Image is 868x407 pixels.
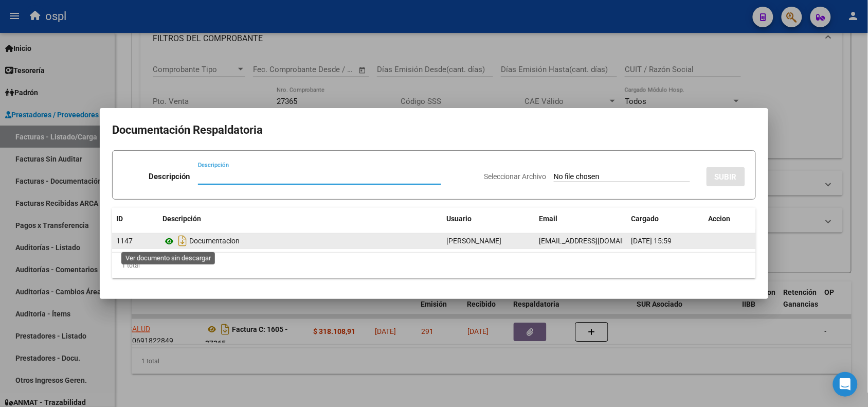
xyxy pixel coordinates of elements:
[631,237,672,245] span: [DATE] 15:59
[149,171,190,183] p: Descripción
[715,172,737,182] span: SUBIR
[707,167,745,186] button: SUBIR
[709,215,731,223] span: Accion
[162,215,201,223] span: Descripción
[446,237,501,245] span: [PERSON_NAME]
[116,215,123,223] span: ID
[627,208,704,230] datatable-header-cell: Cargado
[446,215,472,223] span: Usuario
[833,372,858,397] div: Open Intercom Messenger
[116,237,133,245] span: 1147
[539,237,653,245] span: [EMAIL_ADDRESS][DOMAIN_NAME]
[112,120,756,140] h2: Documentación Respaldatoria
[484,172,546,181] span: Seleccionar Archivo
[112,208,158,230] datatable-header-cell: ID
[535,208,627,230] datatable-header-cell: Email
[539,215,557,223] span: Email
[704,208,756,230] datatable-header-cell: Accion
[442,208,535,230] datatable-header-cell: Usuario
[112,253,756,278] div: 1 total
[631,215,659,223] span: Cargado
[162,233,438,249] div: Documentacion
[176,233,189,249] i: Descargar documento
[158,208,442,230] datatable-header-cell: Descripción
